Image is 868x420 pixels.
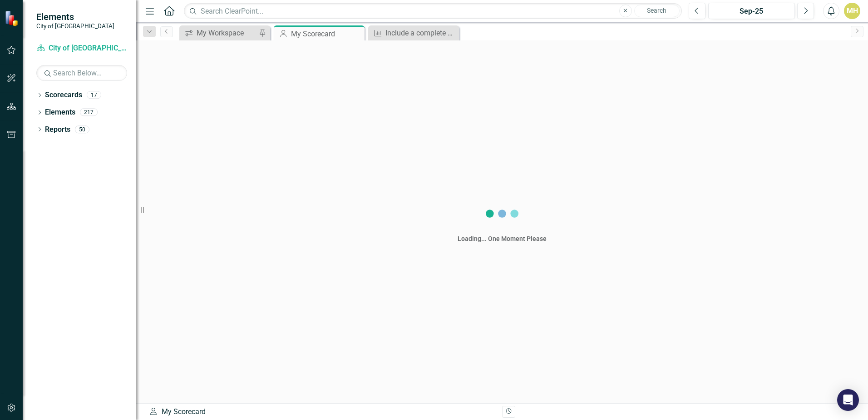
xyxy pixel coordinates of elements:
div: Open Intercom Messenger [837,389,859,411]
input: Search ClearPoint... [184,3,682,19]
div: Sep-25 [711,6,792,17]
div: My Scorecard [291,28,362,40]
div: 17 [87,91,101,99]
button: MH [844,3,860,19]
button: Search [634,5,680,17]
small: City of [GEOGRAPHIC_DATA] [36,22,114,30]
a: My Workspace [182,27,256,39]
input: Search Below... [36,65,127,81]
a: City of [GEOGRAPHIC_DATA] Corporate Plan [36,43,127,54]
div: Loading... One Moment Please [458,234,547,243]
div: Include a complete east to west AAA bike route from 240th to [GEOGRAPHIC_DATA][PERSON_NAME] in th... [385,27,457,39]
a: Elements [45,107,75,118]
span: Elements [36,11,114,22]
a: Reports [45,125,70,135]
button: Sep-25 [708,3,795,19]
a: Include a complete east to west AAA bike route from 240th to [GEOGRAPHIC_DATA][PERSON_NAME] in th... [370,27,457,39]
div: My Scorecard [149,407,495,417]
span: Search [647,7,666,14]
img: ClearPoint Strategy [5,10,20,26]
div: 217 [80,109,98,116]
div: My Workspace [197,27,256,39]
a: Scorecards [45,90,82,100]
div: 50 [75,125,89,133]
